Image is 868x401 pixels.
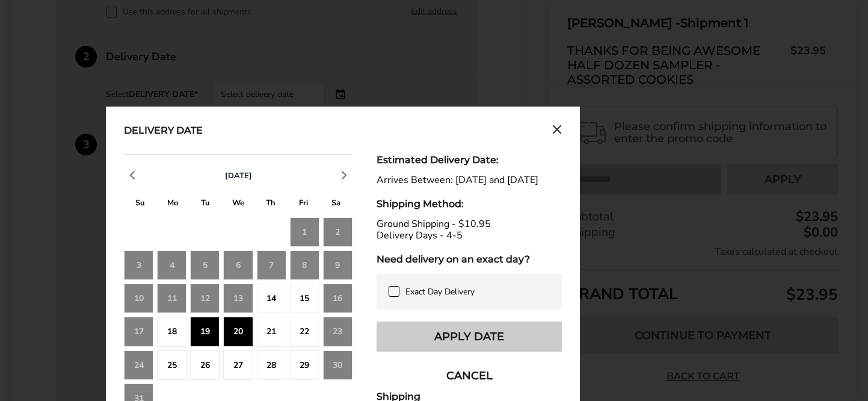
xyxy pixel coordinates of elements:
div: W [222,195,254,214]
button: [DATE] [220,170,257,181]
span: Exact Day Delivery [405,286,475,297]
div: Shipping Method: [377,198,562,210]
div: T [254,195,287,214]
div: Arrives Between: [DATE] and [DATE] [377,175,562,186]
div: M [156,195,189,214]
span: [DATE] [225,170,252,181]
div: F [287,195,319,214]
div: T [189,195,222,214]
div: Estimated Delivery Date: [377,154,562,166]
button: CANCEL [377,361,562,391]
div: Delivery Date [124,125,203,138]
div: S [124,195,156,214]
div: Ground Shipping - $10.95 Delivery Days - 4-5 [377,219,562,241]
div: S [320,195,352,214]
div: Need delivery on an exact day? [377,253,562,265]
button: Apply Date [377,322,562,352]
button: Close calendar [552,125,562,138]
